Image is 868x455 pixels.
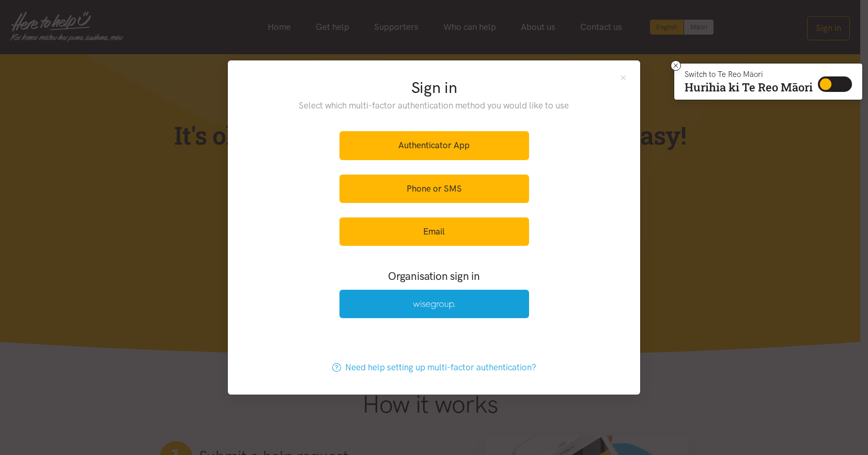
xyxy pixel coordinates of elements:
p: Select which multi-factor authentication method you would like to use [278,99,591,113]
a: Email [339,217,529,246]
p: Switch to Te Reo Māori [685,71,813,77]
p: Hurihia ki Te Reo Māori [685,83,813,92]
a: Need help setting up multi-factor authentication? [321,353,547,382]
img: Wise Group [413,301,455,309]
a: Phone or SMS [339,175,529,203]
button: Close [619,73,628,82]
h2: Sign in [278,77,591,99]
a: Authenticator App [339,131,529,160]
h3: Organisation sign in [311,269,557,284]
